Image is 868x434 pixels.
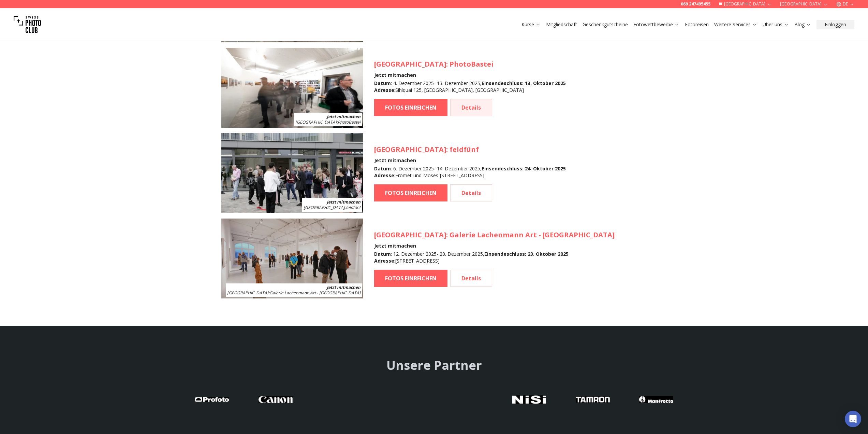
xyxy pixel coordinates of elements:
[374,242,615,249] h4: Jetzt mitmachen
[631,20,682,29] button: Fotowettbewerbe
[633,21,679,28] a: Fotowettbewerbe
[183,359,685,372] h2: Unsere Partner
[792,20,814,29] button: Blog
[374,59,446,69] span: [GEOGRAPHIC_DATA]
[449,394,483,405] img: Partner
[374,251,615,264] div: : 12. Dezember 2025 - 20. Dezember 2025 , : [STREET_ADDRESS]
[385,394,420,405] img: Partner
[195,394,229,405] img: Partner
[482,165,566,172] b: Einsendeschluss : 24. Oktober 2025
[374,80,391,86] b: Datum
[374,184,447,201] a: FOTOS EINREICHEN
[374,230,615,240] h3: : Galerie Lachenmann Art - [GEOGRAPHIC_DATA]
[374,172,394,179] b: Adresse
[450,184,492,201] a: Details
[685,21,709,28] a: Fotoreisen
[512,394,546,405] img: Partner
[681,1,710,7] a: 069 247495455
[14,11,41,38] img: Swiss photo club
[374,145,446,154] span: [GEOGRAPHIC_DATA]
[327,114,361,120] b: Jetzt mitmachen
[484,251,569,257] b: Einsendeschluss : 23. Oktober 2025
[374,99,447,116] a: FOTOS EINREICHEN
[304,205,361,210] span: : feldfünf
[374,165,566,179] div: : 6. Dezember 2025 - 14. Dezember 2025 , : Fromet-und-Moses-[STREET_ADDRESS]
[295,119,337,125] span: [GEOGRAPHIC_DATA]
[304,205,345,210] span: [GEOGRAPHIC_DATA]
[711,20,760,29] button: Weitere Services
[374,251,391,257] b: Datum
[714,21,757,28] a: Weitere Services
[374,257,394,264] b: Adresse
[521,21,541,28] a: Kurse
[221,133,363,213] img: SPC Photo Awards BERLIN Dezember 2025
[227,290,361,296] span: : Galerie Lachenmann Art - [GEOGRAPHIC_DATA]
[816,20,854,29] button: Einloggen
[227,290,268,296] span: [GEOGRAPHIC_DATA]
[580,20,631,29] button: Geschenkgutscheine
[763,21,789,28] a: Über uns
[327,284,361,290] b: Jetzt mitmachen
[327,199,361,205] b: Jetzt mitmachen
[543,20,580,29] button: Mitgliedschaft
[583,21,628,28] a: Geschenkgutscheine
[374,270,447,287] a: FOTOS EINREICHEN
[482,80,566,86] b: Einsendeschluss : 13. Oktober 2025
[794,21,811,28] a: Blog
[374,230,446,239] span: [GEOGRAPHIC_DATA]
[639,394,673,405] img: Partner
[295,119,361,125] span: : PhotoBastei
[519,20,543,29] button: Kurse
[322,394,356,405] img: Partner
[374,72,566,79] h4: Jetzt mitmachen
[374,145,566,154] h3: : feldfünf
[450,99,492,116] a: Details
[576,394,610,405] img: Partner
[374,165,391,172] b: Datum
[259,394,293,405] img: Partner
[546,21,577,28] a: Mitgliedschaft
[374,87,394,93] b: Adresse
[845,411,861,427] div: Open Intercom Messenger
[221,48,363,128] img: SPC Photo Awards Zürich: Dezember 2025
[682,20,711,29] button: Fotoreisen
[760,20,792,29] button: Über uns
[374,59,566,69] h3: : PhotoBastei
[221,219,363,298] img: SPC Photo Awards BODENSEE Dezember 2025
[450,270,492,287] a: Details
[374,157,566,164] h4: Jetzt mitmachen
[374,80,566,94] div: : 4. Dezember 2025 - 13. Dezember 2025 , : Sihlquai 125, [GEOGRAPHIC_DATA], [GEOGRAPHIC_DATA]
